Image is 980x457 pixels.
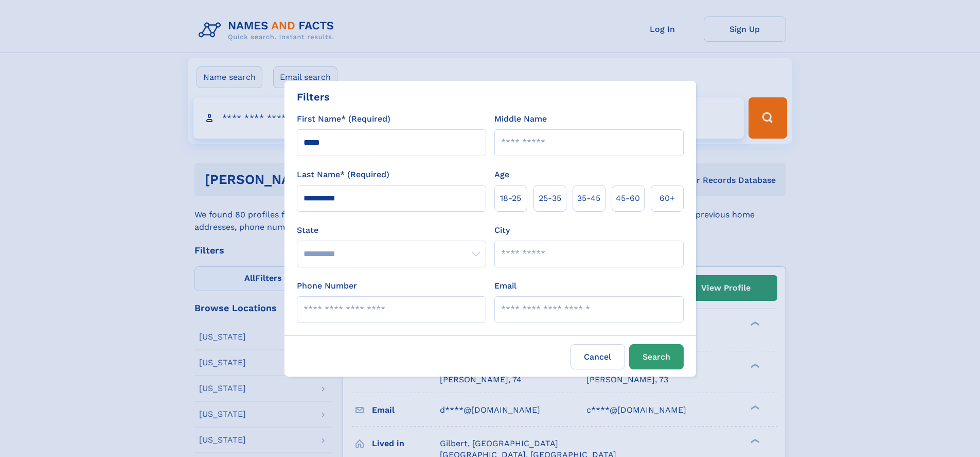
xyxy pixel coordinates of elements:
label: City [494,224,510,236]
label: Age [494,168,509,181]
span: 18‑25 [500,192,521,205]
label: Email [494,280,516,292]
span: 25‑35 [539,192,561,205]
label: First Name* (Required) [297,113,390,125]
button: Search [629,344,684,369]
label: Middle Name [494,113,547,125]
div: Filters [297,89,330,105]
label: Last Name* (Required) [297,168,389,181]
span: 35‑45 [577,192,600,205]
span: 60+ [660,192,675,205]
label: Phone Number [297,280,357,292]
label: State [297,224,486,236]
label: Cancel [571,344,625,369]
span: 45‑60 [616,192,640,205]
